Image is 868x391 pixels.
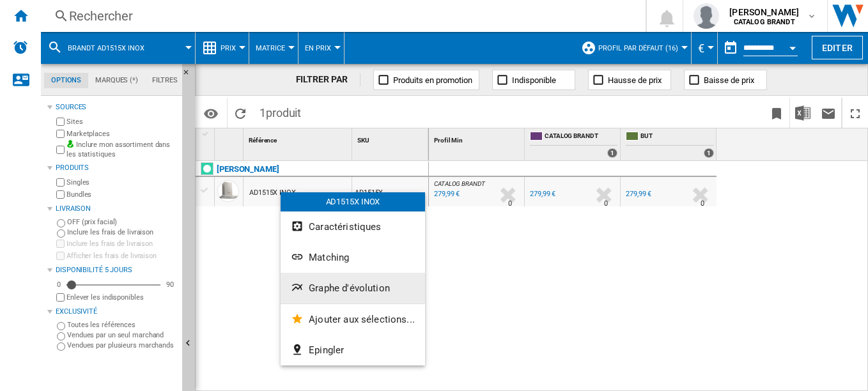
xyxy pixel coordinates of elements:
button: Epingler... [281,335,425,365]
button: Caractéristiques [281,211,425,242]
span: Graphe d'évolution [309,282,390,294]
span: Caractéristiques [309,221,381,233]
button: Graphe d'évolution [281,273,425,303]
span: Ajouter aux sélections... [309,314,415,325]
div: AD1515X INOX [281,192,425,211]
span: Matching [309,252,349,263]
button: Ajouter aux sélections... [281,304,425,335]
span: Epingler [309,344,344,356]
button: Matching [281,242,425,273]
